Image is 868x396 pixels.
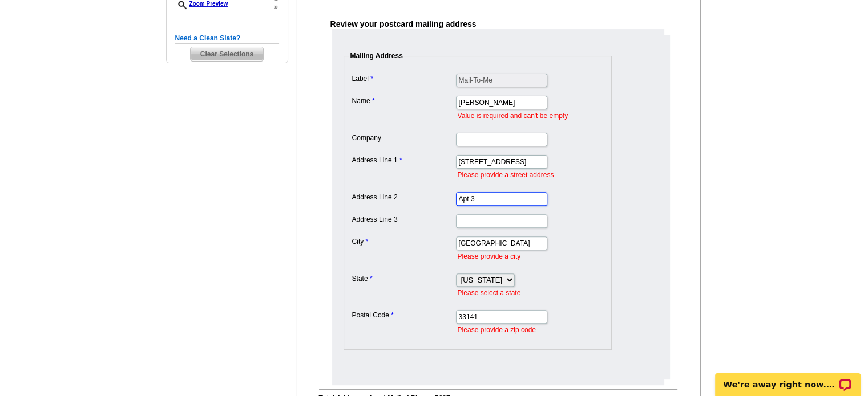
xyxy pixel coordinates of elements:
[352,273,455,284] label: State
[191,47,263,61] span: Clear Selections
[352,214,455,224] label: Address Line 3
[319,17,677,385] div: Review your postcard mailing address
[458,325,606,335] li: Please provide a zip code
[352,192,455,202] label: Address Line 2
[175,33,279,44] h5: Need a Clean Slate?
[175,1,228,7] a: Zoom Preview
[352,133,455,143] label: Company
[458,170,606,180] li: Please provide a street address
[273,3,278,11] span: »
[458,288,606,298] li: Please select a state
[458,251,606,262] li: Please provide a city
[708,360,868,396] iframe: LiveChat chat widget
[352,96,455,106] label: Name
[352,74,455,84] label: Label
[352,155,455,165] label: Address Line 1
[352,236,455,247] label: City
[458,111,606,121] li: Value is required and can't be empty
[349,51,404,61] legend: Mailing Address
[352,310,455,320] label: Postal Code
